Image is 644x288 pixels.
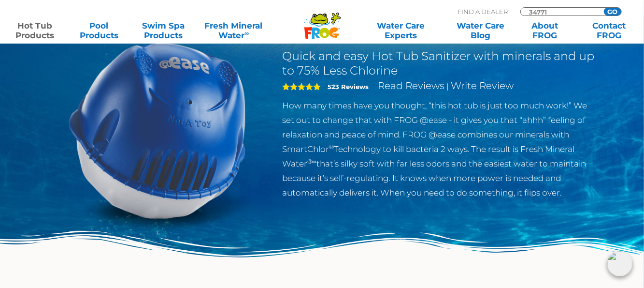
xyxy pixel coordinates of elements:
[47,19,268,241] img: hot-tub-product-atease-system.png
[451,80,514,91] a: Write Review
[360,21,442,40] a: Water CareExperts
[307,158,316,165] sup: ®∞
[244,30,249,37] sup: ∞
[328,83,369,91] strong: 523 Reviews
[584,21,634,40] a: ContactFROG
[520,21,570,40] a: AboutFROG
[282,83,321,91] span: 5
[138,21,188,40] a: Swim SpaProducts
[202,21,265,40] a: Fresh MineralWater∞
[458,7,508,16] p: Find A Dealer
[10,21,59,40] a: Hot TubProducts
[74,21,124,40] a: PoolProducts
[329,143,334,151] sup: ®
[528,8,593,16] input: Zip Code Form
[607,251,632,276] img: openIcon
[378,80,444,91] a: Read Reviews
[282,98,598,200] p: How many times have you thought, “this hot tub is just too much work!” We set out to change that ...
[446,82,449,91] span: |
[282,49,598,78] h2: Quick and easy Hot Tub Sanitizer with minerals and up to 75% Less Chlorine
[456,21,506,40] a: Water CareBlog
[604,8,621,15] input: GO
